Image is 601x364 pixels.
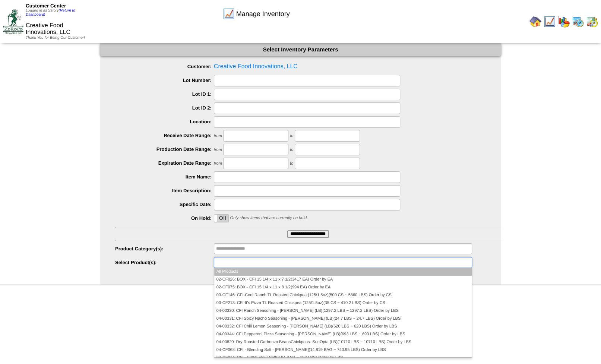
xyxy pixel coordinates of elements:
[115,160,214,166] label: Expiration Date Range:
[586,16,598,28] img: calendarinout.gif
[214,307,472,315] li: 04-00330: CFI Ranch Seasoning - [PERSON_NAME] (LB)(1297.2 LBS ~ 1297.2 LBS) Order by LBS
[3,9,23,34] img: ZoRoCo_Logo(Green%26Foil)%20jpg.webp
[236,10,290,18] span: Manage Inventory
[290,148,293,152] span: to
[544,16,556,28] img: line_graph.gif
[26,3,66,9] span: Customer Center
[214,338,472,346] li: 04-00820: Dry Roasted Garbonzo BeansChickpeas- SunOpta (LB)(10710 LBS ~ 10710 LBS) Order by LBS
[214,215,228,222] label: Off
[26,22,70,35] span: Creative Food Innovations, LLC
[529,16,541,28] img: home.gif
[214,134,222,138] span: from
[214,315,472,323] li: 04-00331: CFI Spicy Nacho Seasoning - [PERSON_NAME] (LB)(24.7 LBS ~ 24.7 LBS) Order by LBS
[572,16,584,28] img: calendarprod.gif
[214,214,229,222] div: OnOff
[290,161,293,166] span: to
[214,148,222,152] span: from
[26,36,85,40] span: Thank You for Being Our Customer!
[115,64,214,69] label: Customer:
[26,9,75,17] a: (Return to Dashboard)
[100,43,501,56] div: Select Inventory Parameters
[214,276,472,284] li: 02-CF026: BOX - CFI 15 1/4 x 11 x 7 1/2(3417 EA) Order by EA
[115,91,214,97] label: Lot ID 1:
[26,9,75,17] span: Logged in as Sstory
[214,268,472,276] li: All Products
[214,323,472,330] li: 04-00332: CFI Chili Lemon Seasoning - [PERSON_NAME] (LB)(620 LBS ~ 620 LBS) Order by LBS
[115,260,214,265] label: Select Product(s):
[214,330,472,338] li: 04-00344: CFI Pepperoni Pizza Seasoning - [PERSON_NAME] (LB)(693 LBS ~ 693 LBS) Order by LBS
[115,202,214,207] label: Specific Date:
[214,299,472,307] li: 03-CF213: CFI-It's Pizza TL Roasted Chickpea (125/1.5oz)(35 CS ~ 410.2 LBS) Order by CS
[230,216,307,220] span: Only show items that are currently on hold.
[214,291,472,299] li: 03-CF146: CFI-Cool Ranch TL Roasted Chickpea (125/1.5oz)(500 CS ~ 5860 LBS) Order by CS
[115,174,214,180] label: Item Name:
[214,284,472,291] li: 02-CF075: BOX - CFI 15 1/4 x 11 x 8 1/2(994 EA) Order by EA
[115,105,214,111] label: Lot ID 2:
[115,77,214,83] label: Lot Number:
[214,346,472,354] li: 04-CF068: CFI - Blending Salt - [PERSON_NAME](14.819 BAG ~ 740.95 LBS) Order by LBS
[115,133,214,138] label: Receive Date Range:
[115,246,214,251] label: Product Category(s):
[214,161,222,166] span: from
[290,134,293,138] span: to
[558,16,570,28] img: graph.gif
[115,215,214,221] label: On Hold:
[115,61,501,72] span: Creative Food Innovations, LLC
[115,188,214,193] label: Item Description:
[223,8,235,20] img: line_graph.gif
[214,354,472,362] li: 04-CF074: CFI - 50/50 Flour Salt(3.64 BAG ~ 182 LBS) Order by LBS
[115,119,214,124] label: Location:
[115,146,214,152] label: Production Date Range:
